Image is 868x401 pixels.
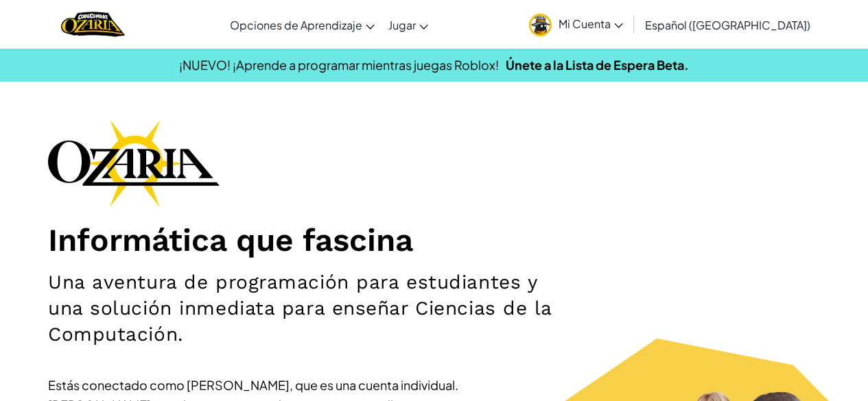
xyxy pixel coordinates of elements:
[223,6,382,43] a: Opciones de Aprendizaje
[529,14,552,36] img: avatar
[48,269,565,348] h2: Una aventura de programación para estudiantes y una solución inmediata para enseñar Ciencias de l...
[61,10,125,38] img: Home
[506,57,689,73] a: Únete a la Lista de Espera Beta.
[559,16,623,31] span: Mi Cuenta
[638,6,817,43] a: Español ([GEOGRAPHIC_DATA])
[179,57,499,73] span: ¡NUEVO! ¡Aprende a programar mientras juegas Roblox!
[48,221,820,259] h1: Informática que fascina
[230,18,362,32] span: Opciones de Aprendizaje
[48,119,220,207] img: Ozaria branding logo
[645,18,810,32] span: Español ([GEOGRAPHIC_DATA])
[61,10,125,38] a: Ozaria by CodeCombat logo
[382,6,435,43] a: Jugar
[522,3,630,46] a: Mi Cuenta
[388,18,416,32] span: Jugar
